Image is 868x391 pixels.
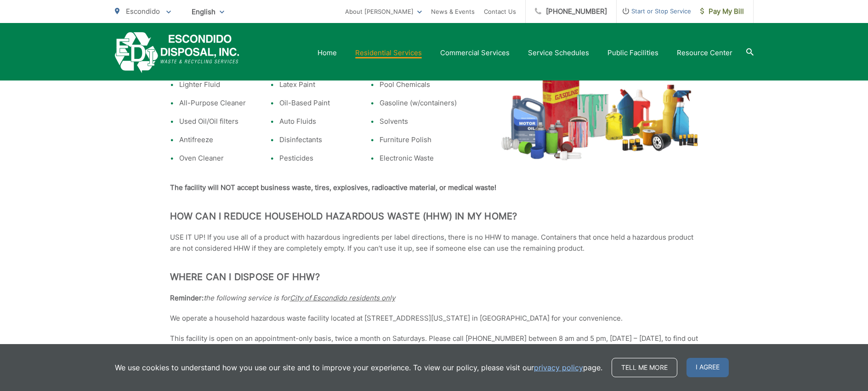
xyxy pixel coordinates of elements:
[318,47,337,58] a: Home
[279,116,357,127] li: Auto Fluids
[126,7,160,16] span: Escondido
[279,79,357,90] li: Latex Paint
[431,6,475,17] a: News & Events
[185,4,231,20] span: English
[290,293,395,302] u: City of Escondido residents only
[700,6,744,17] span: Pay My Bill
[170,333,698,366] p: This facility is open on an appointment-only basis, twice a month on Saturdays. Please call [PHON...
[179,134,256,145] li: Antifreeze
[440,47,510,58] a: Commercial Services
[179,79,256,90] li: Lighter Fluid
[179,116,256,127] li: Used Oil/Oil filters
[380,134,457,145] li: Furniture Polish
[170,232,698,254] p: USE IT UP! If you use all of a product with hazardous ingredients per label directions, there is ...
[534,362,583,373] a: privacy policy
[204,293,395,302] em: the following service is for
[607,47,658,58] a: Public Facilities
[484,6,516,17] a: Contact Us
[380,153,457,164] li: Electronic Waste
[170,293,204,302] strong: Reminder:
[279,98,357,109] li: Oil-Based Paint
[179,98,256,109] li: All-Purpose Cleaner
[380,98,457,109] li: Gasoline (w/containers)
[380,79,457,90] li: Pool Chemicals
[677,47,732,58] a: Resource Center
[115,32,239,73] a: EDCD logo. Return to the homepage.
[345,6,422,17] a: About [PERSON_NAME]
[115,362,602,373] p: We use cookies to understand how you use our site and to improve your experience. To view our pol...
[279,153,357,164] li: Pesticides
[501,75,698,161] img: hazardous-waste.png
[170,271,698,282] h2: Where can I dispose of HHW?
[355,47,422,58] a: Residential Services
[170,211,698,222] h2: How can I reduce household hazardous waste (HHW) in my home?
[170,183,496,192] strong: The facility will NOT accept business waste, tires, explosives, radioactive material, or medical ...
[380,116,457,127] li: Solvents
[612,358,677,377] a: Tell me more
[279,134,357,145] li: Disinfectants
[528,47,589,58] a: Service Schedules
[179,153,256,164] li: Oven Cleaner
[170,313,698,324] p: We operate a household hazardous waste facility located at [STREET_ADDRESS][US_STATE] in [GEOGRAP...
[686,358,729,377] span: I agree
